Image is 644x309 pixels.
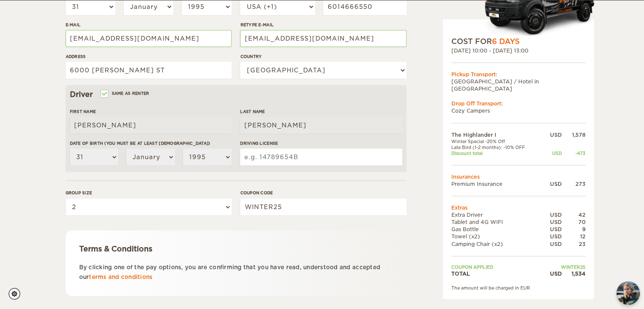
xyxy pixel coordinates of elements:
[66,190,232,196] label: Group size
[542,211,561,218] div: USD
[451,71,586,78] div: Pickup Transport:
[451,180,542,187] td: Premium Insurance
[451,173,586,180] td: Insurances
[451,233,542,240] td: Towel (x2)
[451,218,542,226] td: Tablet and 4G WIFI
[240,117,402,134] input: e.g. Smith
[451,36,586,47] div: COST FOR
[562,240,586,247] div: 23
[451,47,586,54] div: [DATE] 10:00 - [DATE] 13:00
[451,211,542,218] td: Extra Driver
[101,92,107,97] input: Same as renter
[70,140,232,146] label: Date of birth (You must be at least [DEMOGRAPHIC_DATA])
[542,226,561,233] div: USD
[542,150,561,156] div: USD
[562,150,586,156] div: -473
[451,150,542,156] td: Discount total
[66,53,232,60] label: Address
[451,264,542,270] td: Coupon applied
[562,131,586,138] div: 1,578
[451,204,586,211] td: Extras
[562,270,586,277] div: 1,534
[240,22,406,28] label: Retype E-mail
[66,22,232,28] label: E-mail
[70,89,402,99] div: Driver
[562,218,586,226] div: 70
[542,233,561,240] div: USD
[240,190,406,196] label: Coupon code
[8,288,26,300] a: Cookie settings
[451,78,586,92] td: [GEOGRAPHIC_DATA] / Hotel in [GEOGRAPHIC_DATA]
[240,140,402,146] label: Driving License
[451,226,542,233] td: Gas Bottle
[451,100,586,107] div: Drop Off Transport:
[79,262,393,282] p: By clicking one of the pay options, you are confirming that you have read, understood and accepte...
[542,218,561,226] div: USD
[70,108,232,115] label: First Name
[542,180,561,187] div: USD
[562,233,586,240] div: 12
[240,30,406,47] input: e.g. example@example.com
[542,131,561,138] div: USD
[451,144,542,150] td: Late Bird (1-2 months): -10% OFF
[240,149,402,166] input: e.g. 14789654B
[89,274,152,280] a: terms and conditions
[240,108,402,115] label: Last Name
[66,30,232,47] input: e.g. example@example.com
[562,226,586,233] div: 9
[542,270,561,277] div: USD
[101,89,149,97] label: Same as renter
[542,264,585,270] td: WINTER25
[451,240,542,247] td: Camping Chair (x2)
[616,281,640,305] img: Freyja at Cozy Campers
[66,62,232,79] input: e.g. Street, City, Zip Code
[240,53,406,60] label: Country
[451,131,542,138] td: The Highlander I
[616,281,640,305] button: chat-button
[79,244,393,254] div: Terms & Conditions
[451,285,586,291] div: The amount will be charged in EUR
[542,240,561,247] div: USD
[562,180,586,187] div: 273
[451,270,542,277] td: TOTAL
[70,117,232,134] input: e.g. William
[492,37,520,46] span: 6 Days
[562,211,586,218] div: 42
[451,107,586,114] td: Cozy Campers
[451,138,542,144] td: Winter Special -20% Off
